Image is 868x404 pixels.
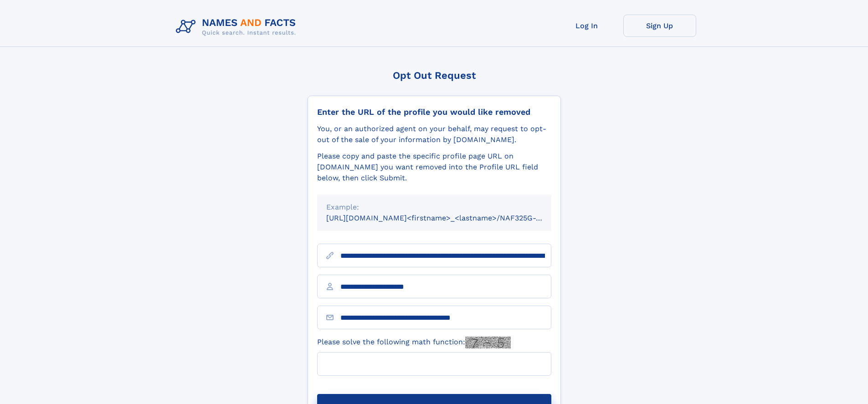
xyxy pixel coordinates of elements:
div: Enter the URL of the profile you would like removed [317,107,551,117]
img: Logo Names and Facts [172,15,303,39]
div: Example: [326,202,542,213]
small: [URL][DOMAIN_NAME]<firstname>_<lastname>/NAF325G-xxxxxxxx [326,214,569,222]
a: Sign Up [623,15,696,37]
label: Please solve the following math function: [317,337,511,348]
div: You, or an authorized agent on your behalf, may request to opt-out of the sale of your informatio... [317,123,551,145]
div: Opt Out Request [308,70,561,81]
div: Please copy and paste the specific profile page URL on [DOMAIN_NAME] you want removed into the Pr... [317,151,551,184]
a: Log In [550,15,623,37]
